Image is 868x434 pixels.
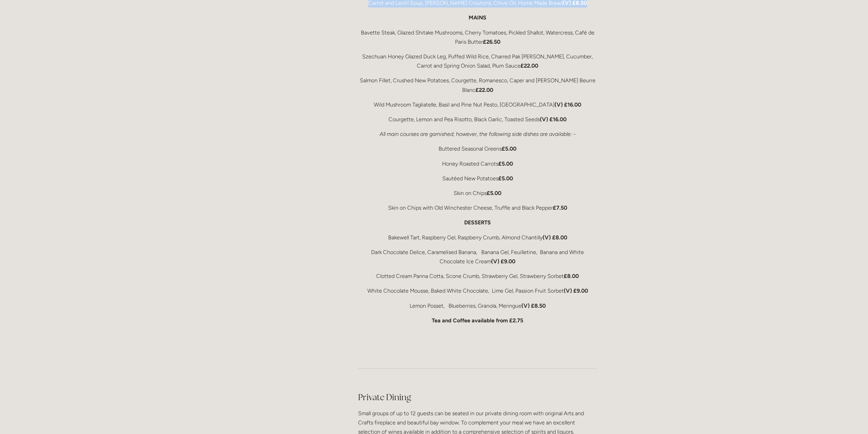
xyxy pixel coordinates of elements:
em: All main courses are garnished; however, the following side dishes are available: - [380,131,576,137]
strong: £5.00 [498,175,513,182]
h2: Private Dining [358,391,597,403]
strong: £5.00 [487,190,501,196]
p: Lemon Posset, Blueberries, Granola, Meringue [358,301,597,310]
p: Sautéed New Potatoes [358,174,597,183]
strong: £5.00 [502,145,516,152]
p: Honey Roasted Carrots [358,159,597,168]
p: Szechuan Honey Glazed Duck Leg, Puffed Wild Rice, Charred Pak [PERSON_NAME], Cucumber, Carrot and... [358,52,597,70]
strong: £26.50 [483,39,500,45]
p: Wild Mushroom Tagliatelle, Basil and Pine Nut Pesto, [GEOGRAPHIC_DATA] [358,100,597,109]
strong: £5.00 [498,160,513,167]
p: Skin on Chips with Old Winchester Cheese, Truffle and Black Pepper [358,203,597,212]
strong: £7.50 [553,205,567,211]
p: Skin on Chips [358,188,597,198]
p: Bakewell Tart, Raspberry Gel, Raspberry Crumb, Almond Chantilly [358,233,597,242]
p: Salmon Fillet, Crushed New Potatoes, Courgette, Romanesco, Caper and [PERSON_NAME] Beurre Blanc [358,76,597,94]
p: Buttered Seasonal Greens [358,144,597,153]
strong: (V) £9.00 [564,288,588,294]
strong: £8.00 [564,273,579,279]
strong: (V) £9.00 [491,258,515,265]
strong: Tea and Coffee available from £2.75 [432,317,523,324]
strong: DESSERTS [464,219,491,226]
p: Dark Chocolate Delice, Caramelised Banana, Banana Gel, Feuilletine, Banana and White Chocolate Ic... [358,248,597,266]
p: Bavette Steak, Glazed Shitake Mushrooms, Cherry Tomatoes, Pickled Shallot, Watercress, Café de Pa... [358,28,597,46]
strong: (V) £16.00 [540,116,567,123]
strong: (V) £8.00 [543,234,567,241]
p: White Chocolate Mousse, Baked White Chocolate, Lime Gel, Passion Fruit Sorbet [358,286,597,295]
strong: MAINS [469,14,486,21]
strong: (V) £8.50 [521,303,546,309]
p: Courgette, Lemon and Pea Risotto, Black Garlic, Toasted Seeds [358,115,597,124]
strong: £22.00 [520,62,538,69]
strong: £22.00 [475,87,493,93]
p: Clotted Cream Panna Cotta, Scone Crumb, Strawberry Gel, Strawberry Sorbet [358,271,597,281]
strong: (V) £16.00 [555,101,581,108]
